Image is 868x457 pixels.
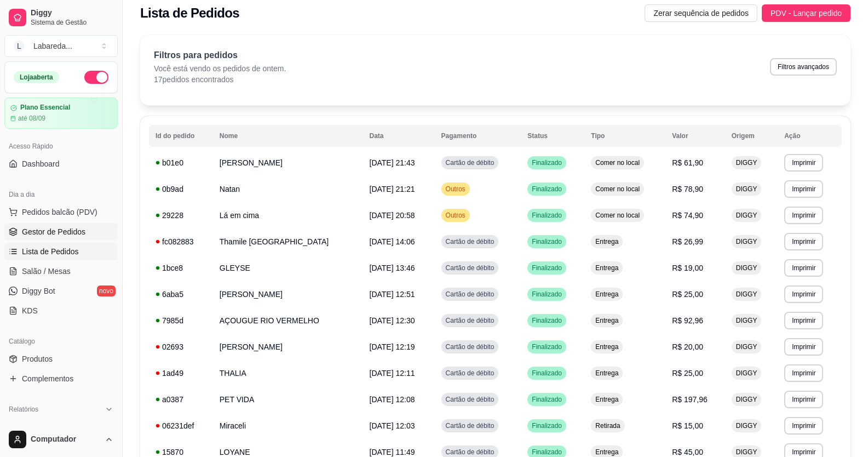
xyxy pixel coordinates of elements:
span: R$ 78,90 [672,185,703,193]
span: Finalizado [530,421,564,430]
span: DIGGY [734,264,760,272]
span: Cartão de débito [444,264,497,272]
span: Entrega [593,369,620,378]
span: DIGGY [734,237,760,246]
span: [DATE] 12:08 [370,395,415,404]
a: Salão / Mesas [4,262,118,280]
span: Cartão de débito [444,395,497,404]
td: GLEYSE [213,255,363,281]
button: Imprimir [784,312,823,329]
span: Relatórios [9,405,38,414]
p: Filtros para pedidos [154,49,286,62]
span: R$ 197,96 [672,395,708,404]
th: Data [363,125,435,147]
th: Ação [778,125,842,147]
div: 1bce8 [156,262,206,273]
span: R$ 15,00 [672,421,703,430]
span: DIGGY [734,211,760,220]
div: a0387 [156,394,206,405]
button: Imprimir [784,364,823,382]
button: Imprimir [784,233,823,250]
td: AÇOUGUE RIO VERMELHO [213,307,363,334]
span: Dashboard [22,158,60,169]
span: Comer no local [593,158,642,167]
span: Comer no local [593,211,642,220]
span: [DATE] 12:19 [370,342,415,351]
button: Imprimir [784,154,823,172]
th: Nome [213,125,363,147]
button: Alterar Status [84,71,108,84]
div: 29228 [156,210,206,221]
span: Finalizado [530,290,564,299]
span: DIGGY [734,158,760,167]
h2: Lista de Pedidos [140,4,239,22]
span: DIGGY [734,395,760,404]
span: R$ 92,96 [672,316,703,325]
span: Retirada [593,421,622,430]
div: b01e0 [156,157,206,168]
span: Cartão de débito [444,290,497,299]
div: Labareda ... [33,41,72,52]
span: DIGGY [734,342,760,351]
span: R$ 20,00 [672,342,703,351]
span: Finalizado [530,395,564,404]
span: Entrega [593,290,620,299]
th: Pagamento [435,125,521,147]
div: 02693 [156,341,206,352]
span: Cartão de débito [444,237,497,246]
article: até 08/09 [18,114,45,123]
span: Sistema de Gestão [31,18,113,27]
span: Comer no local [593,185,642,193]
div: Catálogo [4,333,118,350]
span: KDS [22,305,38,316]
p: 17 pedidos encontrados [154,74,286,85]
th: Status [521,125,584,147]
span: [DATE] 12:11 [370,369,415,378]
span: Diggy [31,8,113,18]
span: [DATE] 12:03 [370,421,415,430]
td: [PERSON_NAME] [213,150,363,176]
span: R$ 19,00 [672,264,703,272]
td: Natan [213,176,363,202]
span: Zerar sequência de pedidos [653,7,749,19]
span: DIGGY [734,369,760,378]
span: Cartão de débito [444,448,497,456]
button: Imprimir [784,207,823,224]
a: Produtos [4,350,118,368]
span: R$ 25,00 [672,369,703,378]
span: Pedidos balcão (PDV) [22,207,97,218]
div: Acesso Rápido [4,138,118,155]
button: Zerar sequência de pedidos [645,4,757,22]
span: Finalizado [530,211,564,220]
span: Entrega [593,342,620,351]
button: Imprimir [784,285,823,303]
span: [DATE] 21:43 [370,158,415,167]
a: Plano Essencialaté 08/09 [4,98,118,129]
div: 06231def [156,420,206,431]
span: L [14,41,25,52]
span: Entrega [593,316,620,325]
span: [DATE] 13:46 [370,264,415,272]
button: Imprimir [784,391,823,408]
div: 6aba5 [156,289,206,300]
div: Loja aberta [14,71,59,83]
a: Dashboard [4,155,118,173]
span: Relatórios de vendas [22,421,94,432]
span: DIGGY [734,421,760,430]
span: Cartão de débito [444,316,497,325]
span: Finalizado [530,448,564,456]
span: DIGGY [734,316,760,325]
td: [PERSON_NAME] [213,281,363,307]
span: Finalizado [530,158,564,167]
span: Entrega [593,395,620,404]
span: Diggy Bot [22,285,55,296]
span: Lista de Pedidos [22,246,79,257]
span: Entrega [593,448,620,456]
span: R$ 61,90 [672,158,703,167]
span: Computador [31,435,100,444]
span: [DATE] 14:06 [370,237,415,246]
span: Entrega [593,237,620,246]
span: Cartão de débito [444,421,497,430]
span: Finalizado [530,264,564,272]
span: Outros [444,211,468,220]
